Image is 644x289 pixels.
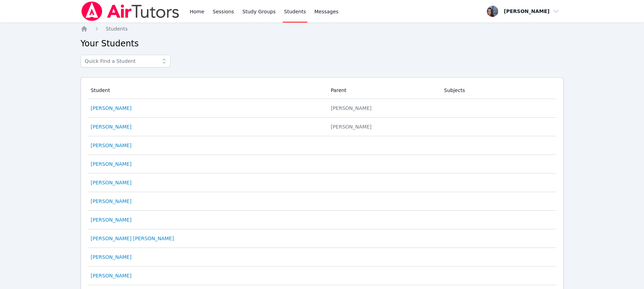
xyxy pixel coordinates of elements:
[88,267,556,285] tr: [PERSON_NAME]
[88,211,556,229] tr: [PERSON_NAME]
[91,179,132,186] a: [PERSON_NAME]
[106,25,128,32] a: Students
[91,198,132,205] a: [PERSON_NAME]
[88,248,556,267] tr: [PERSON_NAME]
[327,82,440,99] th: Parent
[91,142,132,149] a: [PERSON_NAME]
[314,8,338,15] span: Messages
[106,26,128,32] span: Students
[91,235,174,242] a: [PERSON_NAME] [PERSON_NAME]
[81,1,180,21] img: Air Tutors
[88,99,556,118] tr: [PERSON_NAME] [PERSON_NAME]
[331,105,436,112] div: [PERSON_NAME]
[91,272,132,279] a: [PERSON_NAME]
[88,192,556,211] tr: [PERSON_NAME]
[88,155,556,173] tr: [PERSON_NAME]
[91,123,132,130] a: [PERSON_NAME]
[91,105,132,112] a: [PERSON_NAME]
[91,160,132,168] a: [PERSON_NAME]
[81,55,170,67] input: Quick Find a Student
[91,254,132,261] a: [PERSON_NAME]
[88,82,327,99] th: Student
[88,118,556,136] tr: [PERSON_NAME] [PERSON_NAME]
[81,38,564,49] h2: Your Students
[81,25,564,32] nav: Breadcrumb
[88,229,556,248] tr: [PERSON_NAME] [PERSON_NAME]
[88,136,556,155] tr: [PERSON_NAME]
[91,216,132,223] a: [PERSON_NAME]
[440,82,556,99] th: Subjects
[88,173,556,192] tr: [PERSON_NAME]
[331,123,436,130] div: [PERSON_NAME]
